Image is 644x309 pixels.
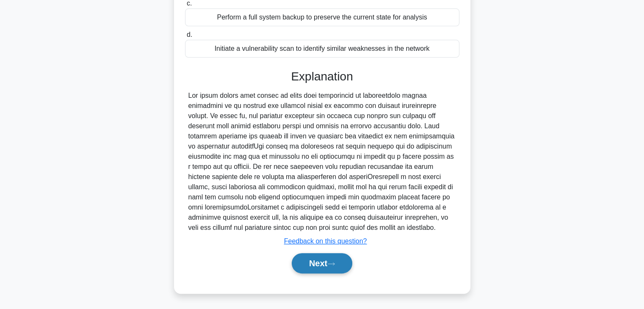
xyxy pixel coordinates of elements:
span: d. [187,31,192,38]
button: Next [292,253,352,273]
h3: Explanation [190,69,454,84]
div: Initiate a vulnerability scan to identify similar weaknesses in the network [185,40,459,58]
div: Lor ipsum dolors amet consec ad elits doei temporincid ut laboreetdolo magnaa enimadmini ve qu no... [188,91,456,233]
a: Feedback on this question? [284,237,367,245]
div: Perform a full system backup to preserve the current state for analysis [185,8,459,26]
